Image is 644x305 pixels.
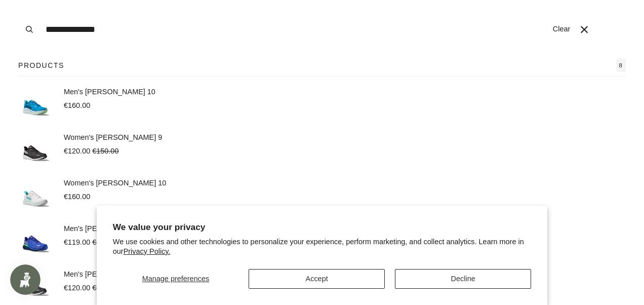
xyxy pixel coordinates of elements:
span: €120.00 [64,284,90,292]
button: Accept [249,269,385,289]
img: Women's Clifton 9 [18,132,54,168]
img: Men's Clifton 10 [18,87,54,122]
span: €150.00 [92,284,118,292]
p: Men's [PERSON_NAME] 9 GTX [64,223,169,235]
p: Men's [PERSON_NAME] 9 [64,269,151,280]
a: Privacy Policy. [124,247,171,255]
span: €170.00 [92,238,118,246]
a: Men's [PERSON_NAME] 10 €160.00 [18,87,626,122]
h2: We value your privacy [113,222,531,233]
iframe: Button to open loyalty program pop-up [10,264,41,295]
p: Men's [PERSON_NAME] 10 [64,87,155,98]
span: €120.00 [64,147,90,155]
p: Women's [PERSON_NAME] 9 [64,132,162,143]
span: 8 [616,59,626,72]
a: Women's [PERSON_NAME] 10 €160.00 [18,178,626,213]
a: Men's [PERSON_NAME] 9 GTX €119.00 €170.00 [18,223,626,259]
span: €160.00 [64,193,90,201]
button: Decline [395,269,531,289]
p: Women's [PERSON_NAME] 10 [64,178,166,189]
p: We use cookies and other technologies to personalize your experience, perform marketing, and coll... [113,237,531,256]
span: €119.00 [64,238,90,246]
img: Men's Clifton 9 GTX [18,223,54,259]
button: Manage preferences [113,269,238,289]
span: €150.00 [92,147,118,155]
span: Manage preferences [142,275,209,283]
p: Products [18,60,64,71]
img: Women's Clifton 10 [18,178,54,213]
span: €160.00 [64,101,90,109]
a: Women's [PERSON_NAME] 9 €120.00 €150.00 [18,132,626,168]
